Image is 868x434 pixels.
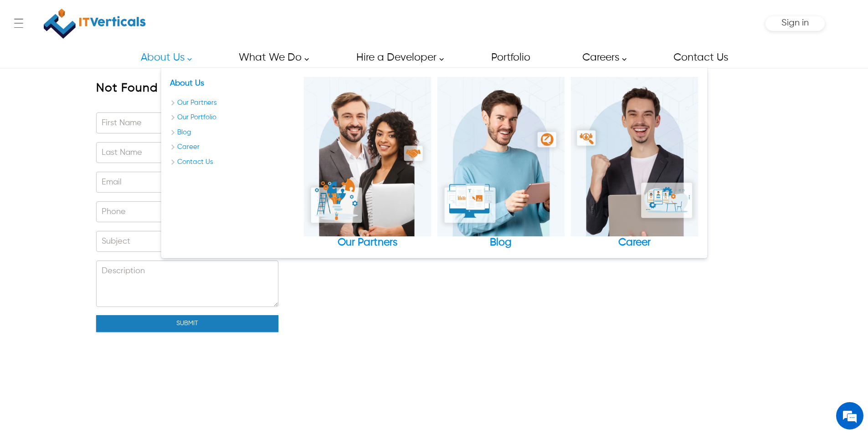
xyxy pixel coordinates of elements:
[228,47,314,68] a: What We Do
[130,47,197,68] a: About Us
[437,77,565,249] a: Blog
[96,315,278,332] button: Submit
[781,18,809,28] span: Sign in
[170,157,298,168] a: Contact Us
[96,82,158,97] div: Not Found
[96,82,278,97] div: Not Found
[170,79,204,87] a: About Us
[570,77,698,236] img: Career
[170,128,298,138] a: Blog
[303,236,431,249] div: Our Partners
[437,236,565,249] div: Blog
[572,47,632,68] a: Careers
[170,98,298,108] a: Our Partners
[781,21,809,27] a: Sign in
[570,236,698,249] div: Career
[303,77,431,249] a: Our Partners
[437,77,565,236] img: Blog
[663,47,738,68] a: Contact Us
[346,47,449,68] a: Hire a Developer
[43,5,146,43] a: IT Verticals Inc
[170,142,298,153] a: Career
[44,5,146,43] img: IT Verticals Inc
[303,77,431,236] img: Our Partners
[170,112,298,123] a: Our Portfolio
[570,77,698,249] a: Career
[481,47,540,68] a: Portfolio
